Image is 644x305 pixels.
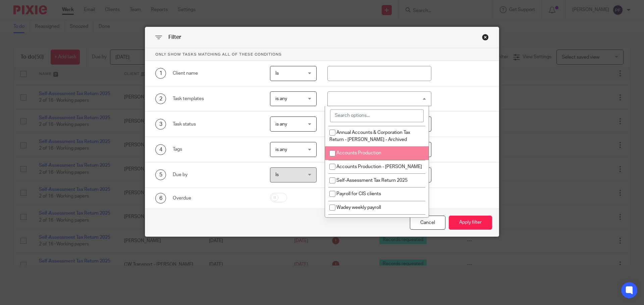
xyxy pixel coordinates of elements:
[336,205,381,210] span: Wadey weekly payroll
[330,109,424,122] input: Search options...
[145,48,499,61] p: Only show tasks matching all of these conditions
[173,171,260,178] div: Due by
[449,216,492,230] button: Apply filter
[155,169,166,180] div: 5
[173,195,260,202] div: Overdue
[155,119,166,130] div: 3
[336,192,381,196] span: Payroll for CIS clients
[275,122,287,127] span: is any
[275,96,287,101] span: is any
[336,151,381,155] span: Accounts Production
[275,172,279,177] span: Is
[155,193,166,204] div: 6
[275,147,287,152] span: is any
[173,146,260,153] div: Tags
[336,164,422,169] span: Accounts Production - [PERSON_NAME]
[410,216,445,230] div: Close this dialog window
[155,93,166,104] div: 2
[155,68,166,79] div: 1
[275,71,279,76] span: Is
[173,70,260,77] div: Client name
[336,178,408,183] span: Self-Assessment Tax Return 2025
[482,34,489,41] div: Close this dialog window
[329,130,410,142] span: Annual Accounts & Corporation Tax Return - [PERSON_NAME] - Archived
[155,144,166,155] div: 4
[168,34,181,40] span: Filter
[173,121,260,128] div: Task status
[173,95,260,102] div: Task templates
